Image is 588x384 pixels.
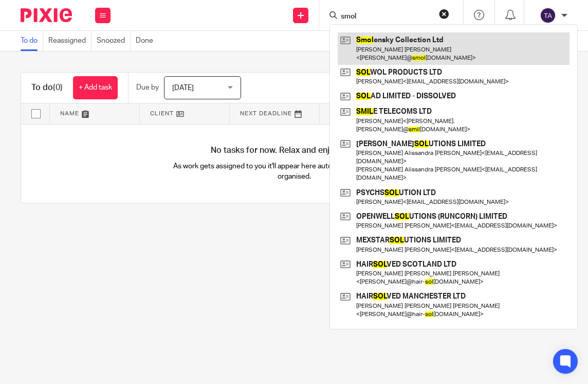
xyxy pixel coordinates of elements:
[31,82,63,93] h1: To do
[97,31,131,51] a: Snoozed
[53,83,63,92] span: (0)
[21,145,567,156] h4: No tasks for now. Relax and enjoy your day!
[48,31,91,51] a: Reassigned
[73,76,118,99] a: + Add task
[21,31,43,51] a: To do
[21,8,72,22] img: Pixie
[439,9,449,19] button: Clear
[158,161,431,182] p: As work gets assigned to you it'll appear here automatically, helping you stay organised.
[540,7,556,24] img: svg%3E
[340,12,432,22] input: Search
[172,84,194,92] span: [DATE]
[136,31,158,51] a: Done
[136,82,159,93] p: Due by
